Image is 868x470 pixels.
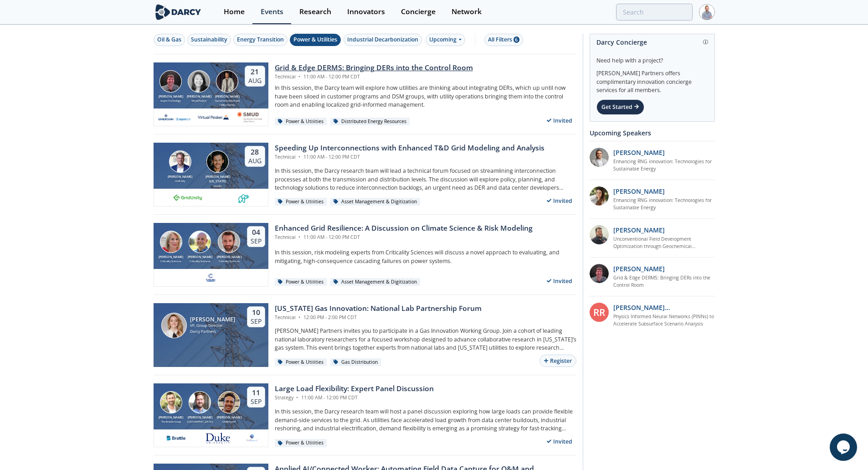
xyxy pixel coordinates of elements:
[190,329,235,335] div: Darcy Partners
[185,255,215,260] div: [PERSON_NAME]
[613,148,665,157] p: [PERSON_NAME]
[275,248,576,265] p: In this session, risk modeling experts from Criticality Sciences will discuss a novel approach to...
[613,186,665,196] p: [PERSON_NAME]
[154,34,185,46] button: Oil & Gas
[248,67,262,77] div: 21
[206,150,229,173] img: Luigi Montana
[613,225,665,235] p: [PERSON_NAME]
[613,158,715,173] a: Enhancing RNG innovation: Technologies for Sustainable Energy
[157,420,186,424] div: The Brattle Group
[160,231,182,253] img: Susan Ginsburg
[157,99,185,103] div: Aspen Technology
[543,195,576,207] div: Invited
[166,175,194,180] div: [PERSON_NAME]
[613,197,715,212] a: Enhancing RNG innovation: Technologies for Sustainable Energy
[275,198,327,206] div: Power & Utilities
[699,4,715,20] img: Profile
[213,99,241,107] div: Sacramento Municipal Utility District.
[160,391,182,413] img: Ryan Hledik
[215,259,244,263] div: Criticality Sciences
[543,275,576,287] div: Invited
[426,34,465,46] div: Upcoming
[161,313,187,338] img: Lindsey Motlow
[484,34,523,46] button: All Filters 6
[159,70,182,93] img: Jonathan Curtis
[236,112,262,123] img: Smud.org.png
[248,157,262,165] div: Aug
[616,4,693,21] input: Advanced Search
[224,8,245,15] div: Home
[215,420,244,424] div: GridBeyond
[514,36,519,43] span: 6
[213,94,241,99] div: [PERSON_NAME]
[275,394,434,402] div: Strategy 11:00 AM - 12:00 PM CDT
[596,50,708,65] div: Need help with a project?
[613,313,715,328] a: Physics Informed Neural Networks (PINNs) to Accelerate Subsurface Scenario Analysis
[613,264,665,274] p: [PERSON_NAME]
[275,314,482,321] div: Technical 12:00 PM - 2:00 PM CDT
[197,112,229,123] img: virtual-peaker.com.png
[251,388,262,398] div: 11
[188,70,210,93] img: Brenda Chew
[613,236,715,250] a: Unconventional Field Development Optimization through Geochemical Fingerprinting Technology
[347,8,385,15] div: Innovators
[295,394,300,401] span: •
[330,358,381,367] div: Gas Distribution
[154,383,576,447] a: Ryan Hledik [PERSON_NAME] The Brattle Group Tyler Norris [PERSON_NAME] [GEOGRAPHIC_DATA] Nick Gua...
[154,62,576,126] a: Jonathan Curtis [PERSON_NAME] Aspen Technology Brenda Chew [PERSON_NAME] Virtual Peaker Yevgeniy ...
[452,8,482,15] div: Network
[299,8,331,15] div: Research
[237,36,284,44] div: Energy Transition
[251,237,262,245] div: Sep
[590,125,715,141] div: Upcoming Speakers
[251,398,262,406] div: Sep
[401,8,436,15] div: Concierge
[190,323,235,329] div: VP, Group Director
[238,192,249,203] img: 336b6de1-6040-4323-9c13-5718d9811639
[596,65,708,95] div: [PERSON_NAME] Partners offers complimentary innovation concierge services for all members.
[293,36,337,44] div: Power & Utilities
[185,415,215,420] div: [PERSON_NAME]
[488,36,519,44] div: All Filters
[154,143,576,207] a: Brian Fitzsimons [PERSON_NAME] GridUnity Luigi Montana [PERSON_NAME][US_STATE] envelio 28 Aug Spe...
[205,272,216,283] img: f59c13b7-8146-4c0f-b540-69d0cf6e4c34
[275,154,544,161] div: Technical 11:00 AM - 12:00 PM CDT
[596,99,644,115] div: Get Started
[275,408,576,433] p: In this session, the Darcy research team will host a panel discussion exploring how large loads c...
[215,255,244,260] div: [PERSON_NAME]
[185,420,215,424] div: [GEOGRAPHIC_DATA]
[275,143,544,154] div: Speeding Up Interconnections with Enhanced T&D Grid Modeling and Analysis
[830,434,859,461] iframe: chat widget
[590,148,609,167] img: 1fdb2308-3d70-46db-bc64-f6eabefcce4d
[163,433,189,444] img: 1655224446716-descarga.png
[159,112,190,123] img: cb84fb6c-3603-43a1-87e3-48fd23fb317a
[330,118,410,126] div: Distributed Energy Resources
[275,383,434,394] div: Large Load Flexibility: Expert Panel Discussion
[154,303,576,367] a: Lindsey Motlow [PERSON_NAME] VP, Group Director Darcy Partners 10 Sep [US_STATE] Gas Innovation: ...
[189,391,211,413] img: Tyler Norris
[248,77,262,85] div: Aug
[157,259,186,263] div: Criticality Sciences
[157,255,186,260] div: [PERSON_NAME]
[613,303,715,312] p: [PERSON_NAME] [PERSON_NAME]
[191,36,227,44] div: Sustainability
[275,234,533,241] div: Technical 11:00 AM - 12:00 PM CDT
[154,4,203,20] img: logo-wide.svg
[275,167,576,192] p: In this session, the Darcy research team will lead a technical forum focused on streamlining inte...
[590,225,609,244] img: 2k2ez1SvSiOh3gKHmcgF
[204,184,232,188] div: envelio
[275,278,327,286] div: Power & Utilities
[275,62,473,73] div: Grid & Edge DERMS: Bringing DERs into the Control Room
[185,94,213,99] div: [PERSON_NAME]
[275,327,576,352] p: [PERSON_NAME] Partners invites you to participate in a Gas Innovation Working Group. Join a cohor...
[215,415,244,420] div: [PERSON_NAME]
[330,198,421,206] div: Asset Management & Digitization
[596,34,708,50] div: Darcy Concierge
[157,36,181,44] div: Oil & Gas
[251,317,262,325] div: Sep
[590,186,609,206] img: 737ad19b-6c50-4cdf-92c7-29f5966a019e
[204,175,232,184] div: [PERSON_NAME][US_STATE]
[251,228,262,237] div: 04
[166,179,194,183] div: GridUnity
[539,355,576,367] button: Register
